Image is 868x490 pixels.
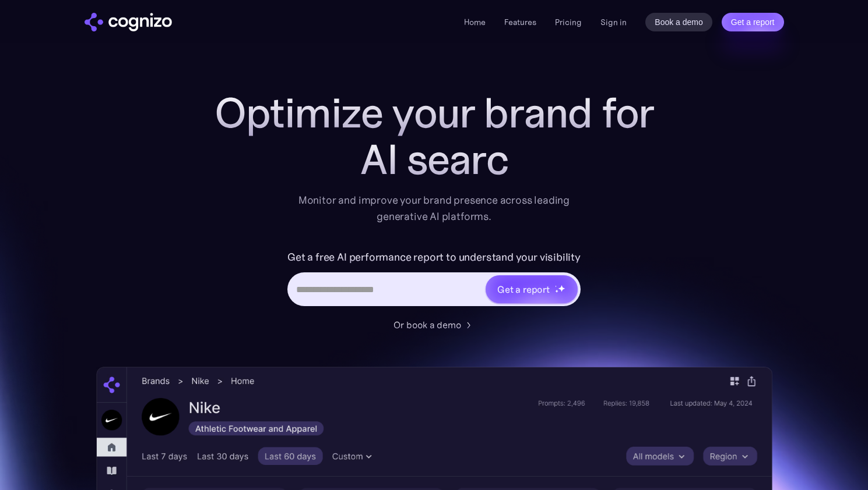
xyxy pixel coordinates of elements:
[558,285,565,292] img: star
[201,90,667,136] h1: Optimize your brand for
[393,318,461,332] div: Or book a demo
[393,318,475,332] a: Or book a demo
[722,13,784,31] a: Get a report
[85,13,172,31] img: cognizo logo
[484,274,579,304] a: Get a reportstarstarstar
[287,248,581,312] form: Hero URL Input Form
[85,13,172,31] a: home
[201,136,667,183] div: AI searc
[287,248,581,267] label: Get a free AI performance report to understand your visibility
[291,192,578,225] div: Monitor and improve your brand presence across leading generative AI platforms.
[600,15,627,29] a: Sign in
[555,289,559,293] img: star
[504,17,536,27] a: Features
[464,17,486,27] a: Home
[645,13,712,31] a: Book a demo
[555,285,557,287] img: star
[497,282,550,296] div: Get a report
[555,17,582,27] a: Pricing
